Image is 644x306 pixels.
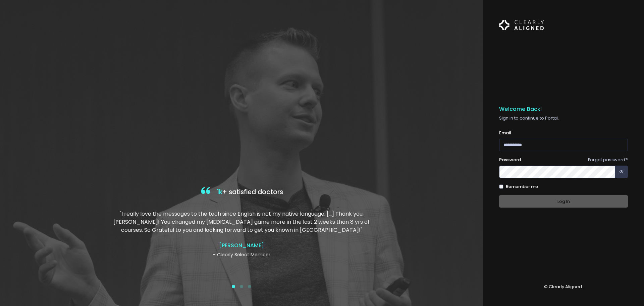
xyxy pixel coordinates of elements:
a: Forgot password? [588,157,628,163]
p: © Clearly Aligned. [499,283,628,290]
img: Logo Horizontal [499,16,544,34]
h4: [PERSON_NAME] [112,242,371,249]
label: Email [499,130,511,136]
p: - Clearly Select Member [112,251,371,258]
span: 1k [217,187,222,196]
p: "I really love the messages to the tech since English is not my native language. […] Thank you, [... [112,210,371,234]
label: Remember me [506,183,538,190]
h5: Welcome Back! [499,106,628,113]
label: Password [499,157,521,163]
h4: + satisfied doctors [112,185,371,199]
p: Sign in to continue to Portal. [499,115,628,122]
